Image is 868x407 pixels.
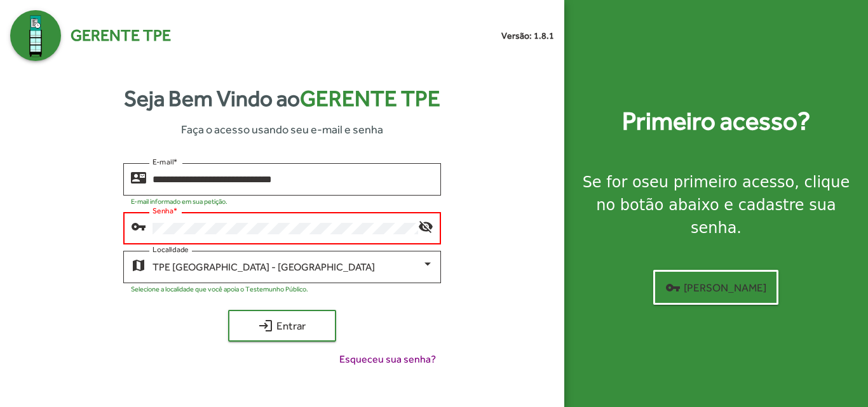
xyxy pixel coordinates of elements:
[131,257,146,272] mat-icon: map
[653,270,778,305] button: [PERSON_NAME]
[642,173,795,191] strong: seu primeiro acesso
[501,29,554,43] small: Versão: 1.8.1
[665,276,766,299] span: [PERSON_NAME]
[258,318,273,333] mat-icon: login
[131,170,146,185] mat-icon: contact_mail
[240,314,325,337] span: Entrar
[10,10,61,61] img: Logo Gerente
[131,285,308,293] mat-hint: Selecione a localidade que você apoia o Testemunho Público.
[418,218,433,234] mat-icon: visibility_off
[228,310,336,342] button: Entrar
[131,218,146,234] mat-icon: vpn_key
[131,197,227,205] mat-hint: E-mail informado em sua petição.
[71,23,171,48] span: Gerente TPE
[181,121,383,138] span: Faça o acesso usando seu e-mail e senha
[124,82,440,116] strong: Seja Bem Vindo ao
[622,102,810,140] strong: Primeiro acesso?
[339,352,436,367] span: Esqueceu sua senha?
[300,86,440,111] span: Gerente TPE
[665,280,681,295] mat-icon: vpn_key
[153,261,375,273] span: TPE [GEOGRAPHIC_DATA] - [GEOGRAPHIC_DATA]
[580,171,853,239] div: Se for o , clique no botão abaixo e cadastre sua senha.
